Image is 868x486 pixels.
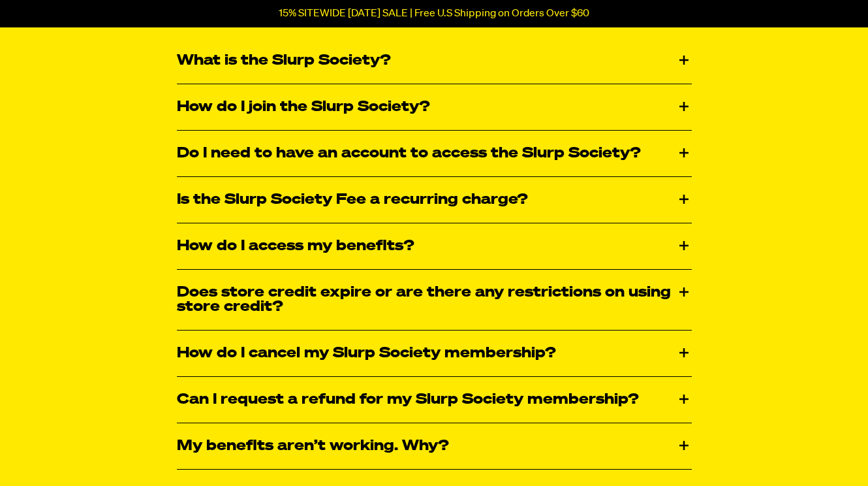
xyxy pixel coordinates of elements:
[279,8,589,20] p: 15% SITEWIDE [DATE] SALE | Free U.S Shipping on Orders Over $60
[177,131,692,176] div: Do I need to have an account to access the Slurp Society?
[177,38,692,84] div: What is the Slurp Society?
[177,377,692,423] div: Can I request a refund for my Slurp Society membership?
[177,423,692,469] div: My benefits aren’t working. Why?
[177,223,692,269] div: How do I access my benefits?
[177,331,692,376] div: How do I cancel my Slurp Society membership?
[177,270,692,330] div: Does store credit expire or are there any restrictions on using store credit?
[177,177,692,223] div: Is the Slurp Society Fee a recurring charge?
[177,84,692,130] div: How do I join the Slurp Society?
